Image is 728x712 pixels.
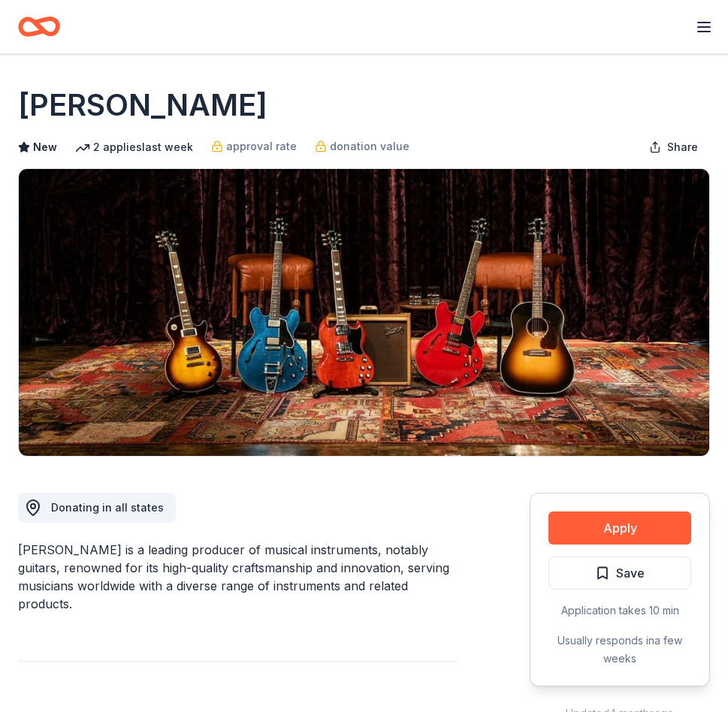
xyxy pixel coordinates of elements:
div: Usually responds in a few weeks [548,632,691,668]
span: Save [616,563,645,583]
span: donation value [330,137,409,155]
span: New [33,138,57,156]
span: approval rate [226,137,297,155]
div: [PERSON_NAME] is a leading producer of musical instruments, notably guitars, renowned for its hig... [18,541,458,613]
button: Save [548,557,691,590]
span: Share [667,138,698,156]
button: Share [637,132,710,162]
h1: [PERSON_NAME] [18,84,267,126]
img: Image for Gibson [19,169,709,456]
div: 2 applies last week [75,138,193,156]
button: Apply [548,511,691,545]
a: Home [18,9,60,44]
div: Application takes 10 min [548,602,691,620]
a: donation value [315,137,409,155]
a: approval rate [211,137,297,155]
span: Donating in all states [51,501,164,514]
